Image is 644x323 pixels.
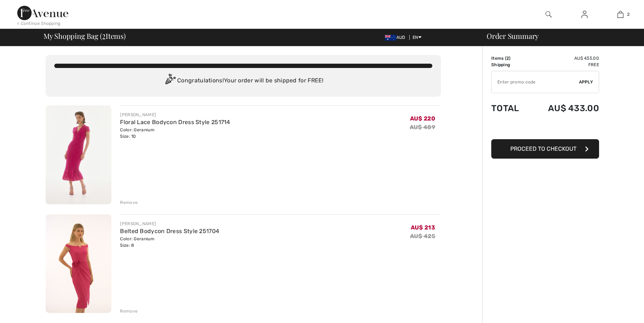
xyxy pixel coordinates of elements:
[120,112,230,118] div: [PERSON_NAME]
[163,74,177,88] img: Congratulation2.svg
[120,308,138,314] div: Remove
[385,35,396,41] img: Australian Dollar
[102,31,106,40] span: 2
[43,32,126,40] span: My Shopping Bag ( Items)
[413,35,422,40] span: EN
[46,105,111,204] img: Floral Lace Bodycon Dress Style 251714
[120,119,230,126] a: Floral Lace Bodycon Dress Style 251714
[17,6,68,20] img: 1ère Avenue
[579,79,593,85] span: Apply
[410,115,435,122] span: AU$ 220
[581,10,588,19] img: My Info
[492,71,579,93] input: Promo code
[617,10,624,19] img: My Bag
[506,56,509,61] span: 2
[546,10,552,19] img: search the website
[120,220,219,227] div: [PERSON_NAME]
[385,35,408,40] span: AUD
[120,199,138,206] div: Remove
[491,96,529,120] td: Total
[576,10,593,19] a: Sign In
[120,228,219,235] a: Belted Bodycon Dress Style 251704
[529,62,599,68] td: Free
[411,224,435,231] span: AU$ 213
[529,55,599,62] td: AU$ 433.00
[478,32,640,40] div: Order Summary
[54,74,432,88] div: Congratulations! Your order will be shipped for FREE!
[603,10,638,19] a: 2
[491,139,599,159] button: Proceed to Checkout
[627,11,630,18] span: 2
[46,214,111,313] img: Belted Bodycon Dress Style 251704
[120,127,230,140] div: Color: Geranium Size: 10
[120,236,219,249] div: Color: Geranium Size: 8
[491,55,529,62] td: Items ( )
[410,233,435,240] s: AU$ 425
[491,120,599,137] iframe: PayPal
[491,62,529,68] td: Shipping
[17,20,61,27] div: < Continue Shopping
[410,124,435,131] s: AU$ 489
[510,145,576,152] span: Proceed to Checkout
[529,96,599,120] td: AU$ 433.00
